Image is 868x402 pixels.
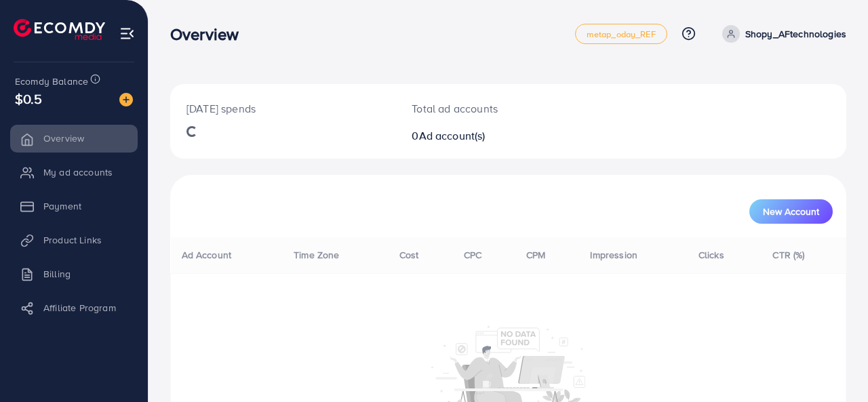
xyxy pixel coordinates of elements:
[186,100,379,117] p: [DATE] spends
[717,25,846,43] a: Shopy_AFtechnologies
[412,100,548,117] p: Total ad accounts
[575,24,667,44] a: metap_oday_REF
[170,24,250,44] h3: Overview
[15,89,43,108] span: $0.5
[15,75,88,88] span: Ecomdy Balance
[119,26,135,41] img: menu
[587,30,656,39] span: metap_oday_REF
[763,207,819,216] span: New Account
[749,199,833,224] button: New Account
[14,19,105,40] img: logo
[745,26,846,42] p: Shopy_AFtechnologies
[419,128,486,143] span: Ad account(s)
[119,93,133,106] img: image
[412,129,548,142] h2: 0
